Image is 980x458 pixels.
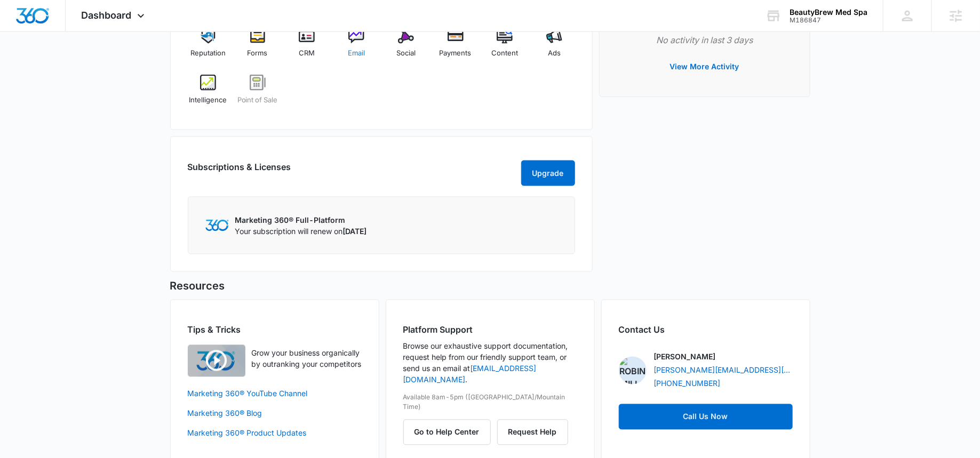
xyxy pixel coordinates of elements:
a: Go to Help Center [403,428,497,437]
a: Marketing 360® YouTube Channel [188,388,362,399]
div: account id [790,17,867,24]
a: Reputation [188,28,229,66]
p: Marketing 360® Full-Platform [235,214,367,226]
button: Request Help [497,420,568,445]
a: Social [386,28,427,66]
span: Intelligence [189,95,227,106]
span: Content [491,48,518,59]
p: No activity in last 3 days [617,34,793,46]
span: Point of Sale [237,95,278,106]
img: Quick Overview Video [188,345,245,377]
div: account name [790,8,867,17]
h2: Subscriptions & Licenses [188,160,291,182]
span: Ads [548,48,561,59]
button: Upgrade [521,160,575,186]
a: Email [336,28,377,66]
img: Robin Mills [619,357,647,384]
button: View More Activity [659,54,750,79]
h2: Contact Us [619,324,793,336]
a: Content [484,28,525,66]
a: Marketing 360® Product Updates [188,428,362,439]
span: CRM [299,48,315,59]
a: Call Us Now [619,404,793,430]
p: [PERSON_NAME] [654,351,716,363]
span: Email [348,48,365,59]
span: [DATE] [343,227,367,236]
p: Browse our exhaustive support documentation, request help from our friendly support team, or send... [403,341,577,385]
a: Intelligence [188,75,229,113]
a: [PERSON_NAME][EMAIL_ADDRESS][PERSON_NAME][DOMAIN_NAME] [654,365,793,376]
span: Reputation [190,48,226,59]
h2: Platform Support [403,324,577,336]
a: Marketing 360® Blog [188,408,362,419]
a: Request Help [497,428,568,437]
h5: Resources [170,278,810,294]
a: Point of Sale [237,75,278,113]
span: Payments [440,48,472,59]
img: Marketing 360 Logo [205,220,229,231]
p: Available 8am-5pm ([GEOGRAPHIC_DATA]/Mountain Time) [403,393,577,412]
p: Grow your business organically by outranking your competitors [252,348,362,370]
h2: Tips & Tricks [188,324,362,336]
a: Forms [237,28,278,66]
span: Dashboard [82,10,132,21]
a: Ads [534,28,575,66]
p: Your subscription will renew on [235,226,367,237]
a: CRM [286,28,328,66]
a: Payments [435,28,476,66]
button: Go to Help Center [403,420,491,445]
a: [PHONE_NUMBER] [654,378,721,389]
span: Social [396,48,416,59]
span: Forms [248,48,268,59]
